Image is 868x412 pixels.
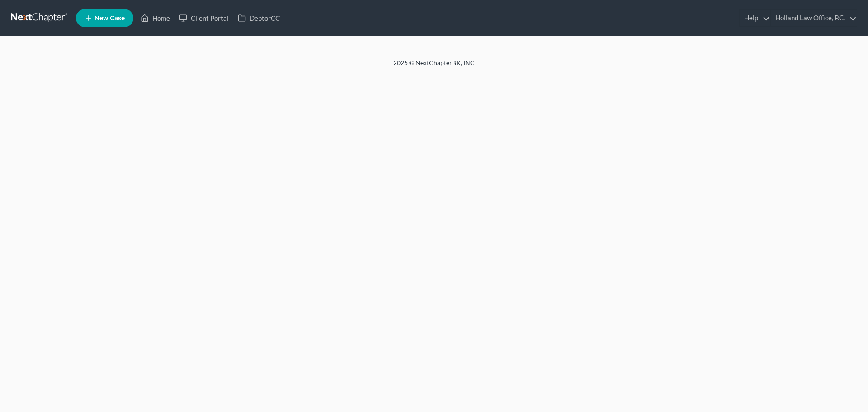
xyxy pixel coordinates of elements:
[76,9,133,27] new-legal-case-button: New Case
[740,10,770,26] a: Help
[771,10,857,26] a: Holland Law Office, P.C.
[176,58,692,75] div: 2025 © NextChapterBK, INC
[175,10,233,26] a: Client Portal
[136,10,175,26] a: Home
[233,10,284,26] a: DebtorCC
